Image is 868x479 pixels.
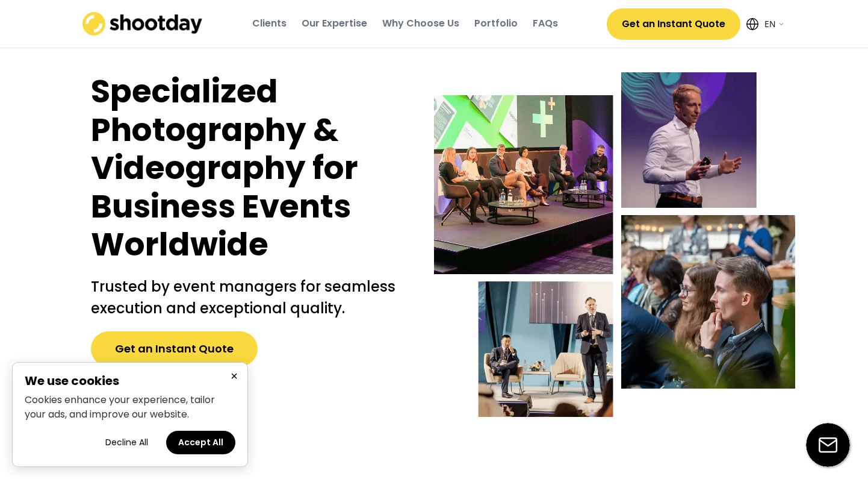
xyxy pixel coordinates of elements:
button: Get an Instant Quote [607,8,740,40]
h2: Trusted by event managers for seamless execution and exceptional quality. [91,276,410,319]
button: Close cookie banner [227,369,241,384]
button: Accept all cookies [166,431,235,454]
img: email-icon%20%281%29.svg [806,423,850,467]
div: Why Choose Us [382,17,459,30]
button: Decline all cookies [93,431,160,454]
img: Icon%20feather-globe%20%281%29.svg [746,18,758,30]
h2: We use cookies [25,375,235,387]
div: Our Expertise [302,17,367,30]
img: Event-hero-intl%402x.webp [434,72,795,417]
button: Get an Instant Quote [91,331,258,366]
div: Clients [252,17,287,30]
p: Cookies enhance your experience, tailor your ads, and improve our website. [25,393,235,422]
h1: Specialized Photography & Videography for Business Events Worldwide [91,72,410,264]
div: Portfolio [474,17,518,30]
div: FAQs [533,17,558,30]
img: shootday_logo.png [82,12,203,36]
